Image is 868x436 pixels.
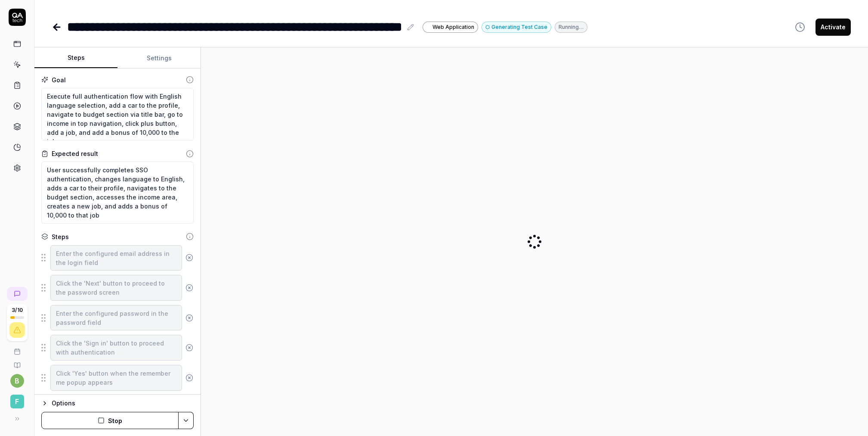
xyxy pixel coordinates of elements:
div: Running… [555,22,587,33]
div: Options [52,398,194,408]
button: Remove step [182,309,197,327]
div: Suggestions [41,274,194,301]
div: Suggestions [41,334,194,361]
button: Options [41,398,194,408]
button: Steps [34,48,117,69]
button: Remove step [182,369,197,386]
button: Remove step [182,339,197,356]
a: Book a call with us [3,341,31,355]
button: View version history [790,19,810,36]
div: Suggestions [41,245,194,271]
span: Web Application [432,23,474,31]
a: Web Application [423,21,478,33]
a: Documentation [3,355,31,369]
button: Activate [815,19,851,36]
div: Suggestions [41,364,194,391]
button: b [10,374,24,388]
button: Remove step [182,249,197,266]
button: Settings [117,48,201,69]
span: 3 / 10 [12,308,23,313]
button: Remove step [182,279,197,296]
button: Generating Test Case [482,22,551,33]
div: Suggestions [41,305,194,331]
button: Stop [41,412,179,429]
div: Goal [52,75,66,84]
div: Steps [52,232,69,241]
a: New conversation [7,287,28,301]
span: F [10,395,24,408]
button: F [3,388,31,410]
div: Expected result [52,149,98,158]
